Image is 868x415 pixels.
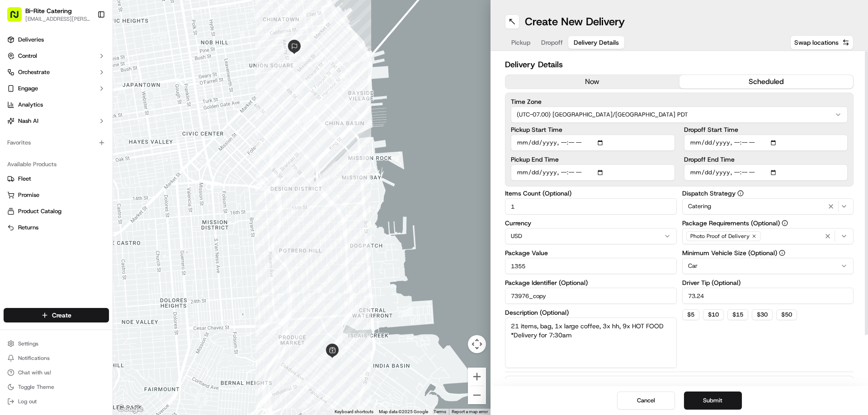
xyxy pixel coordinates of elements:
img: Google [115,403,145,415]
button: Swap locations [790,35,854,50]
label: Package Identifier (Optional) [505,280,677,286]
img: 1736555255976-a54dd68f-1ca7-489b-9aae-adbdc363a1c4 [18,165,25,172]
span: • [75,140,78,147]
div: Start new chat [41,86,148,95]
a: 💻API Documentation [73,198,149,214]
label: Package Value [505,250,677,256]
span: API Documentation [85,202,145,211]
span: [DATE] [80,140,99,147]
h2: Delivery Details [505,58,854,71]
button: Control [4,49,109,63]
a: Terms (opens in new tab) [434,409,446,414]
div: 💻 [76,203,84,210]
button: Catering [682,198,854,214]
button: Bi-Rite Catering [25,6,72,15]
input: Enter number of items [505,198,677,214]
p: Welcome 👋 [9,36,165,51]
a: Fleet [7,175,105,183]
button: $30 [752,309,773,320]
span: [DATE] [80,164,99,172]
a: Report a map error [452,409,488,414]
span: Control [18,52,37,60]
span: Swap locations [794,38,839,47]
span: [PERSON_NAME] [28,164,73,172]
span: Product Catalog [18,207,61,215]
a: Open this area in Google Maps (opens a new window) [115,403,145,415]
label: Pickup End Time [511,156,675,163]
span: Log out [18,398,37,405]
a: Deliveries [4,33,109,47]
button: Package Items (0) [505,376,854,396]
input: Got a question? Start typing here... [24,58,163,68]
label: Dropoff End Time [684,156,848,163]
button: Submit [684,392,742,410]
span: Dropoff [541,38,563,47]
img: Zach Benton [9,131,24,146]
button: Promise [4,188,109,202]
button: Start new chat [154,89,165,100]
button: Dispatch Strategy [737,190,744,196]
label: Driver Tip (Optional) [682,280,854,286]
button: Photo Proof of Delivery [682,228,854,244]
img: 4920774857489_3d7f54699973ba98c624_72.jpg [19,86,35,103]
span: Promise [18,191,39,199]
button: Notifications [4,352,109,364]
label: Dispatch Strategy [682,190,854,196]
label: Currency [505,220,677,226]
input: Enter driver tip amount [682,288,854,304]
span: Settings [18,340,38,347]
div: Past conversations [9,117,61,125]
button: Package Requirements (Optional) [782,220,788,226]
button: Fleet [4,172,109,186]
span: Pickup [511,38,530,47]
button: Zoom out [468,386,486,404]
button: Product Catalog [4,204,109,219]
a: Returns [7,224,105,232]
label: Description (Optional) [505,309,677,316]
span: • [75,164,78,172]
span: Create [52,311,71,320]
div: Available Products [4,157,109,172]
button: $15 [727,309,748,320]
span: Map data ©2025 Google [379,409,428,414]
img: Nash [9,9,27,27]
input: Enter package identifier [505,288,677,304]
span: Knowledge Base [18,202,69,211]
button: Zoom in [468,368,486,386]
span: Toggle Theme [18,383,54,391]
label: Time Zone [511,98,848,105]
div: 📗 [9,203,16,210]
span: Deliveries [18,36,44,44]
button: Returns [4,220,109,235]
span: Analytics [18,101,43,109]
img: 1736555255976-a54dd68f-1ca7-489b-9aae-adbdc363a1c4 [9,86,25,103]
span: Delivery Details [574,38,619,47]
h1: Create New Delivery [525,14,625,29]
button: Map camera controls [468,335,486,353]
button: [EMAIL_ADDRESS][PERSON_NAME][DOMAIN_NAME] [25,15,90,23]
a: Product Catalog [7,207,105,215]
button: Keyboard shortcuts [335,409,373,415]
button: $10 [703,309,724,320]
img: Joseph V. [9,156,24,170]
button: Nash AI [4,114,109,128]
button: Orchestrate [4,65,109,79]
button: Create [4,308,109,322]
a: Analytics [4,98,109,112]
label: Package Requirements (Optional) [682,220,854,226]
button: Minimum Vehicle Size (Optional) [779,250,785,256]
input: Enter package value [505,258,677,274]
div: Favorites [4,135,109,150]
button: Engage [4,81,109,96]
button: now [505,75,679,89]
a: 📗Knowledge Base [5,198,73,214]
a: Promise [7,191,105,199]
button: Chat with us! [4,366,109,379]
span: Engage [18,84,38,93]
div: We're available if you need us! [41,95,124,103]
label: Items Count (Optional) [505,190,677,196]
span: Nash AI [18,117,38,125]
span: Fleet [18,175,31,183]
